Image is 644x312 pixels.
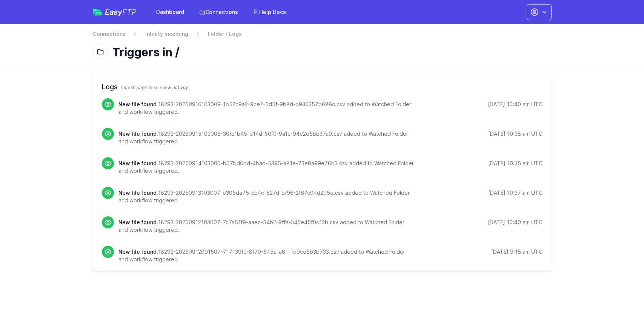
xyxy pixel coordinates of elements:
[208,30,242,38] span: Folder / Logs
[93,30,126,38] a: Connections
[118,219,415,234] p: 18293-20250912103007-7c7a51f9-aaec-54b2-9ffa-345e45f0c13b.csv added to Watched Folder and workflo...
[118,189,415,204] p: 18293-20250913103007-e305da75-cb4c-527d-bf96-2f67c04d295e.csv added to Watched Folder and workflo...
[118,160,415,175] p: 18293-20250914103006-b67bd6bd-4bad-5395-a81e-73e0a99e76b3.csv added to Watched Folder and workflo...
[488,219,543,226] div: [DATE] 10:40 am UTC
[488,101,543,108] div: [DATE] 10:40 am UTC
[118,101,415,116] p: 18293-20250916103009-1b57c9a2-9ce2-5d5f-9b8d-b930357b688c.csv added to Watched Folder and workflo...
[102,82,543,92] h2: Logs
[152,5,189,19] a: Dashboard
[145,30,188,38] a: Infinity Incoming
[488,189,543,197] div: [DATE] 10:37 am UTC
[118,160,158,166] span: New file found.
[195,5,243,19] a: Connections
[118,219,158,225] span: New file found.
[118,130,158,137] span: New file found.
[491,248,543,256] div: [DATE] 9:15 am UTC
[249,5,290,19] a: Help Docs
[93,30,552,42] nav: Breadcrumb
[118,248,415,263] p: 18293-20250912091507-717139f9-8f70-545a-a6ff-fd9ce5b3b733.csv added to Watched Folder and workflo...
[488,130,543,138] div: [DATE] 10:38 am UTC
[121,85,188,90] span: refresh page to see new activity
[93,8,137,16] a: EasyFTP
[488,160,543,167] div: [DATE] 10:35 am UTC
[105,8,137,16] span: Easy
[118,101,158,107] span: New file found.
[118,130,415,145] p: 18293-20250915103008-30fc1b45-d14d-50f0-9a1c-94e2e5bb37a0.csv added to Watched Folder and workflo...
[112,45,546,59] h1: Triggers in /
[118,248,158,255] span: New file found.
[118,189,158,196] span: New file found.
[93,9,102,16] img: easyftp_logo.png
[122,8,137,17] span: FTP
